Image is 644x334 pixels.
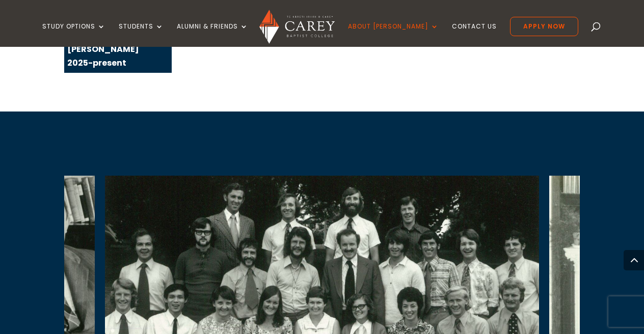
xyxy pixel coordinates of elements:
[42,23,105,47] a: Study Options
[119,23,164,47] a: Students
[452,23,497,47] a: Contact Us
[67,43,139,69] strong: [PERSON_NAME] 2025-present
[259,10,334,44] img: Carey Baptist College
[348,23,439,47] a: About [PERSON_NAME]
[510,17,578,36] a: Apply Now
[177,23,248,47] a: Alumni & Friends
